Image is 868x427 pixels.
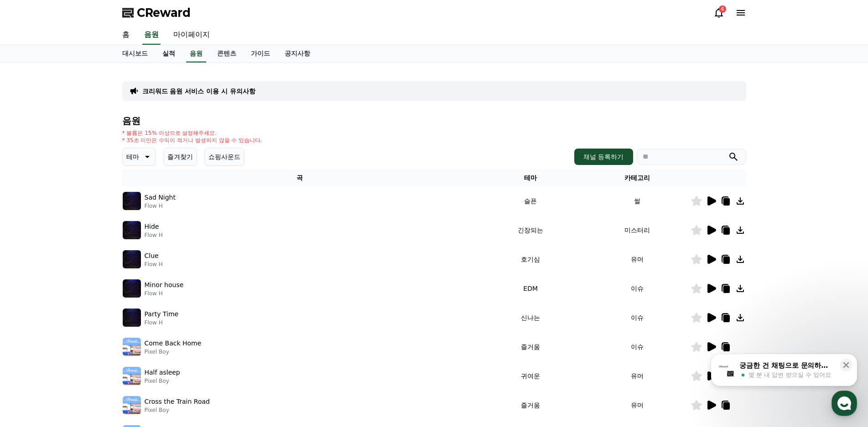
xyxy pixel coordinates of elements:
[713,7,724,18] a: 4
[123,367,141,385] img: music
[123,221,141,239] img: music
[145,406,210,414] p: Pixel Boy
[719,5,726,13] div: 4
[141,303,152,310] span: 설정
[477,391,584,420] td: 즐거움
[145,309,179,319] p: Party Time
[477,274,584,303] td: EDM
[584,274,691,303] td: 이슈
[145,377,180,385] p: Pixel Boy
[163,148,197,166] button: 즐겨찾기
[142,87,255,96] a: 크리워드 음원 서비스 이용 시 유의사항
[477,303,584,332] td: 신나는
[166,26,217,45] a: 마이페이지
[584,303,691,332] td: 이슈
[584,332,691,361] td: 이슈
[204,148,244,166] button: 쇼핑사운드
[123,338,141,356] img: music
[145,319,179,326] p: Flow H
[83,303,94,310] span: 대화
[584,170,691,186] th: 카테고리
[574,149,633,165] button: 채널 등록하기
[145,280,184,290] p: Minor house
[123,309,141,327] img: music
[122,5,191,20] a: CReward
[145,348,202,355] p: Pixel Boy
[145,232,163,239] p: Flow H
[126,150,139,163] p: 테마
[123,396,141,414] img: music
[29,303,34,310] span: 홈
[584,216,691,245] td: 미스터리
[477,245,584,274] td: 호기심
[477,361,584,391] td: 귀여운
[115,45,155,62] a: 대시보드
[244,45,277,62] a: 가이드
[60,289,118,312] a: 대화
[145,290,184,297] p: Flow H
[277,45,317,62] a: 공지사항
[122,129,263,137] p: * 볼륨은 15% 이상으로 설정해주세요.
[584,391,691,420] td: 유머
[118,289,175,312] a: 설정
[145,202,176,210] p: Flow H
[122,170,478,186] th: 곡
[210,45,244,62] a: 콘텐츠
[3,289,60,312] a: 홈
[122,137,263,144] p: * 35초 미만은 수익이 적거나 발생하지 않을 수 있습니다.
[145,251,159,261] p: Clue
[123,192,141,210] img: music
[145,193,176,202] p: Sad Night
[584,186,691,216] td: 썰
[122,116,746,126] h4: 음원
[145,368,180,377] p: Half asleep
[477,332,584,361] td: 즐거움
[155,45,182,62] a: 실적
[145,261,163,268] p: Flow H
[477,186,584,216] td: 슬픈
[145,222,159,232] p: Hide
[123,250,141,268] img: music
[477,170,584,186] th: 테마
[142,26,161,45] a: 음원
[477,216,584,245] td: 긴장되는
[145,397,210,406] p: Cross the Train Road
[145,339,202,348] p: Come Back Home
[584,245,691,274] td: 유머
[123,279,141,298] img: music
[115,26,137,45] a: 홈
[186,45,206,62] a: 음원
[122,148,156,166] button: 테마
[137,5,191,20] span: CReward
[584,361,691,391] td: 유머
